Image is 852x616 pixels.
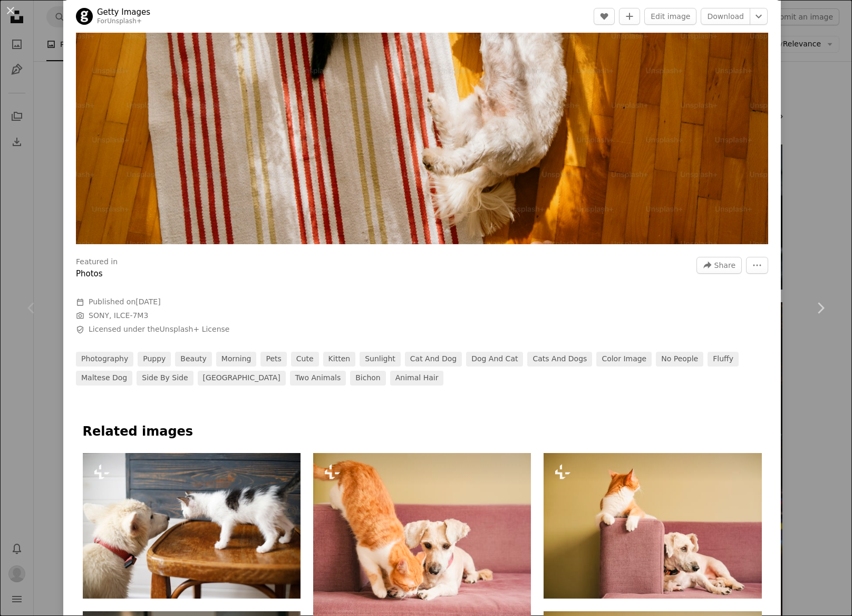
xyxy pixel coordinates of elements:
[216,352,257,367] a: morning
[83,453,301,598] img: Cute white puppy playing with little kitten on wooden chair on rustic background. Furry friends i...
[89,311,148,321] button: SONY, ILCE-7M3
[596,352,652,367] a: color image
[390,371,444,386] a: animal hair
[97,17,150,26] div: For
[708,352,739,367] a: fluffy
[83,423,762,440] h4: Related images
[405,352,462,367] a: cat and dog
[701,8,750,25] a: Download
[89,324,229,335] span: Licensed under the
[291,352,319,367] a: cute
[656,352,703,367] a: no people
[696,257,742,274] button: Share this image
[76,257,118,267] h3: Featured in
[594,8,615,25] button: Like
[360,352,401,367] a: sunlight
[135,297,160,306] time: September 4, 2024 at 8:01:36 AM GMT+8
[76,352,133,367] a: photography
[83,521,301,530] a: Cute white puppy playing with little kitten on wooden chair on rustic background. Furry friends i...
[260,352,286,367] a: pets
[198,371,286,386] a: [GEOGRAPHIC_DATA]
[175,352,211,367] a: beauty
[750,8,768,25] button: Choose download size
[76,8,93,25] img: Go to Getty Images's profile
[107,17,142,25] a: Unsplash+
[746,257,768,274] button: More Actions
[466,352,523,367] a: dog and cat
[76,371,132,386] a: maltese dog
[714,257,735,273] span: Share
[350,371,386,386] a: bichon
[527,352,592,367] a: cats and dogs
[89,297,161,306] span: Published on
[644,8,696,25] button: Edit image
[76,269,103,278] a: Photos
[323,352,356,367] a: kitten
[544,521,761,530] a: A cat sitting on top of a couch next to a dog
[313,530,531,540] a: A cat and a dog playing on a couch
[138,352,171,367] a: puppy
[789,257,852,359] a: Next
[619,8,640,25] button: Add to Collection
[290,371,346,386] a: two animals
[160,325,230,333] a: Unsplash+ License
[97,7,150,17] a: Getty Images
[137,371,193,386] a: side by side
[544,453,761,598] img: A cat sitting on top of a couch next to a dog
